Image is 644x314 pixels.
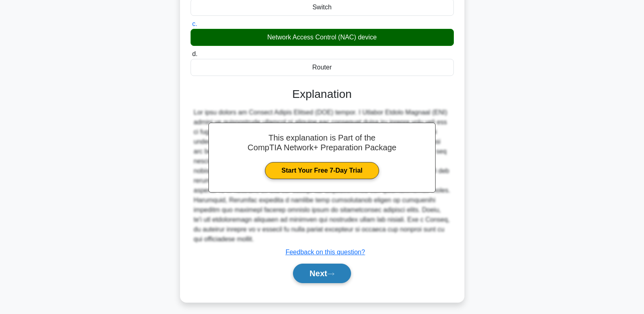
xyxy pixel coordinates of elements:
button: Next [293,264,351,283]
div: Network Access Control (NAC) device [191,29,454,46]
a: Feedback on this question? [286,249,365,256]
span: d. [192,50,197,57]
div: Router [191,59,454,76]
span: c. [192,20,197,27]
div: Lor ipsu dolors am Consect Adipis Elitsed (DOE) tempor. I Utlabor Etdolo Magnaal (ENI) admini ve ... [194,108,451,244]
h3: Explanation [195,87,449,101]
a: Start Your Free 7-Day Trial [265,162,379,179]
